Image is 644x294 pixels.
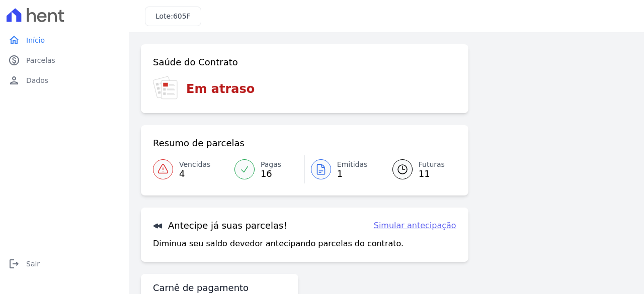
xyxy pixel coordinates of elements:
[8,54,20,66] i: paid
[153,238,404,250] p: Diminua seu saldo devedor antecipando parcelas do contrato.
[8,34,20,46] i: home
[4,254,125,274] a: logoutSair
[228,155,304,183] a: Pagas 16
[4,30,125,50] a: homeInício
[26,259,40,269] span: Sair
[179,170,210,178] span: 4
[4,50,125,70] a: paidParcelas
[374,220,456,232] a: Simular antecipação
[153,282,249,294] h3: Carnê de pagamento
[186,80,255,98] h3: Em atraso
[153,137,245,149] h3: Resumo de parcelas
[26,75,48,85] span: Dados
[419,159,445,170] span: Futuras
[380,155,456,183] a: Futuras 11
[153,56,238,68] h3: Saúde do Contrato
[261,159,281,170] span: Pagas
[419,170,445,178] span: 11
[179,159,210,170] span: Vencidas
[26,55,55,65] span: Parcelas
[26,35,45,45] span: Início
[4,70,125,90] a: personDados
[305,155,380,183] a: Emitidas 1
[261,170,281,178] span: 16
[155,11,191,22] h3: Lote:
[173,12,191,20] span: 605F
[8,258,20,270] i: logout
[8,74,20,86] i: person
[337,159,368,170] span: Emitidas
[153,220,287,232] h3: Antecipe já suas parcelas!
[337,170,368,178] span: 1
[153,155,228,183] a: Vencidas 4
